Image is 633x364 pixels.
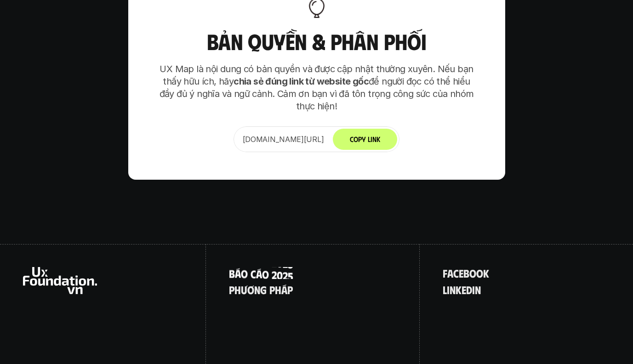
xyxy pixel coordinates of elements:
span: ư [241,284,247,296]
a: linkedin [443,284,481,296]
span: b [463,267,469,279]
span: á [235,255,241,267]
span: n [254,284,260,296]
span: k [456,284,462,296]
span: p [229,284,234,296]
span: k [483,267,489,279]
span: l [443,284,447,296]
span: o [469,267,476,279]
span: 0 [277,257,283,269]
p: UX Map là nội dung có bản quyền và được cập nhật thường xuyên. Nếu bạn thấy hữu ích, hãy để người... [156,63,478,113]
span: e [462,284,466,296]
a: phươngpháp [229,284,293,296]
span: n [475,284,481,296]
span: i [447,284,450,296]
span: f [443,267,447,279]
span: h [234,284,241,296]
span: ơ [247,284,254,296]
span: p [287,284,293,296]
strong: chia sẻ đúng link từ website gốc [234,76,369,87]
span: i [472,284,475,296]
span: o [262,256,269,268]
span: d [466,284,472,296]
span: c [453,267,459,279]
span: e [459,267,463,279]
span: g [260,284,267,296]
span: 2 [272,256,277,268]
span: h [275,284,281,296]
span: 5 [288,258,293,270]
p: [DOMAIN_NAME][URL] [243,134,324,145]
span: c [251,256,256,267]
span: a [447,267,453,279]
button: Copy Link [333,129,397,150]
span: n [450,284,456,296]
h3: Bản quyền & Phân phối [156,29,478,54]
a: Báocáo2025 [229,267,293,279]
span: á [256,256,262,267]
a: facebook [443,267,489,279]
span: o [241,256,248,267]
span: o [476,267,483,279]
span: p [269,284,275,296]
span: 2 [283,257,288,269]
span: B [229,255,235,267]
span: á [281,284,287,296]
